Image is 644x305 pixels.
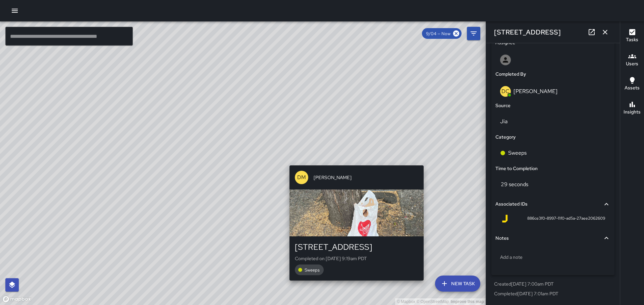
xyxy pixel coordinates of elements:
button: DM[PERSON_NAME][STREET_ADDRESS]Completed on [DATE] 9:19am PDTSweeps [289,165,424,281]
h6: Source [495,102,511,109]
h6: Assets [625,84,640,92]
h6: Time to Completion [495,165,538,172]
h6: Tasks [626,36,638,44]
h6: Category [495,134,516,141]
span: 886ce3f0-8997-11f0-ad5a-27aee2062609 [527,215,605,222]
span: Sweeps [301,267,324,273]
p: 29 seconds [501,181,528,188]
button: Tasks [620,24,644,48]
p: Created [DATE] 7:00am PDT [494,281,612,287]
div: 9/04 — Now [422,28,462,39]
h6: Notes [495,235,509,242]
button: New Task [435,276,480,292]
span: 9/04 — Now [422,31,454,36]
button: Users [620,48,644,72]
span: [PERSON_NAME] [314,174,418,181]
p: DC [501,87,509,95]
p: Sweeps [508,149,527,157]
p: Jia [500,118,606,126]
h6: Insights [624,108,641,116]
button: Assets [620,72,644,96]
p: [PERSON_NAME] [514,88,557,95]
button: Filters [467,27,480,40]
h6: Associated IDs [495,201,528,208]
h6: [STREET_ADDRESS] [494,27,561,37]
p: Completed [DATE] 7:01am PDT [494,290,612,297]
h6: Users [626,60,638,68]
p: Completed on [DATE] 9:19am PDT [295,255,418,262]
div: Notes [495,231,610,246]
button: Insights [620,96,644,121]
p: Add a note [500,254,606,260]
div: Associated IDs [495,197,610,212]
p: DM [297,173,306,181]
h6: Completed By [495,71,526,78]
div: [STREET_ADDRESS] [295,242,418,252]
